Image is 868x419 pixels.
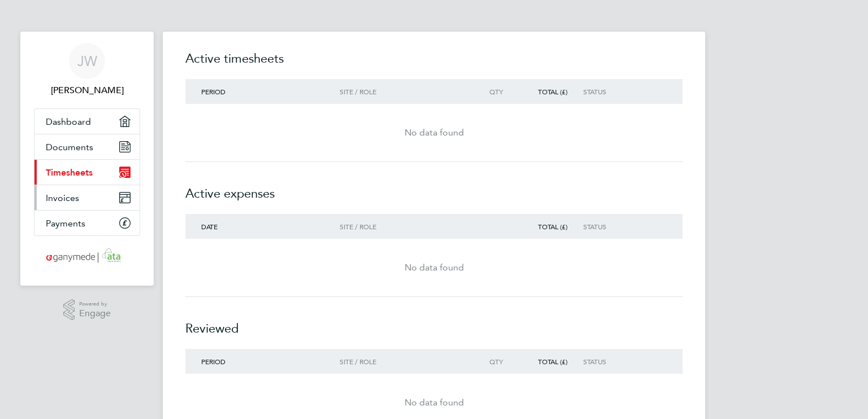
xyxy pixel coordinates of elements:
div: No data found [185,396,683,409]
div: Qty [469,88,519,95]
span: Period [201,357,225,366]
h2: Active timesheets [185,50,683,79]
span: Powered by [79,299,111,309]
a: Dashboard [34,109,140,134]
span: Period [201,87,225,96]
a: Payments [34,211,140,235]
div: No data found [185,126,683,139]
span: Documents [46,142,93,152]
span: Payments [46,218,85,229]
div: Total (£) [519,357,583,365]
span: Engage [79,309,111,318]
span: Timesheets [46,167,93,178]
span: JW [77,54,97,68]
div: Site / Role [340,357,469,365]
div: No data found [185,261,683,274]
div: Site / Role [340,88,469,95]
a: JW[PERSON_NAME] [34,43,140,97]
div: Status [583,357,653,365]
a: Powered byEngage [63,299,111,321]
a: Documents [34,134,140,159]
div: Status [583,88,653,95]
span: Jacky Wilks [34,84,140,97]
a: Timesheets [34,160,140,185]
a: Go to home page [34,247,140,265]
img: ganymedesolutions-logo-retina.png [43,247,132,265]
div: Qty [469,357,519,365]
span: Dashboard [46,116,91,127]
h2: Active expenses [185,162,683,214]
div: Status [583,222,653,230]
div: Total (£) [519,222,583,230]
h2: Reviewed [185,297,683,349]
span: Invoices [46,193,79,203]
div: Site / Role [340,222,469,230]
div: Date [185,222,340,230]
div: Total (£) [519,88,583,95]
nav: Main navigation [20,32,154,286]
a: Invoices [34,185,140,210]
